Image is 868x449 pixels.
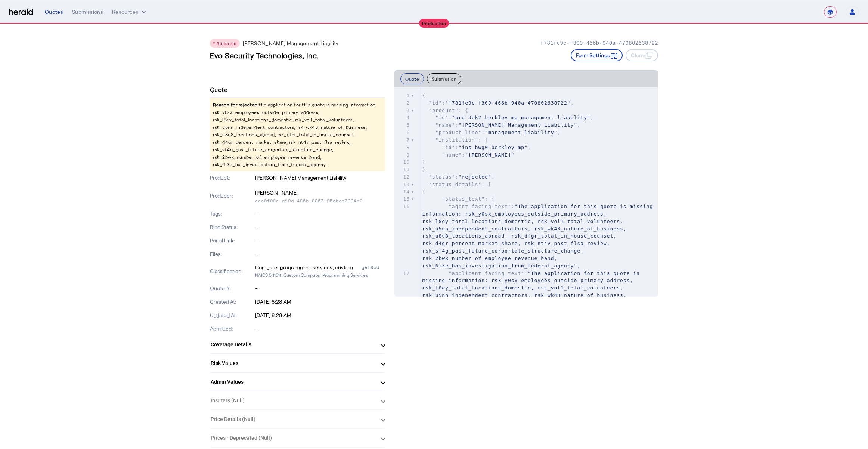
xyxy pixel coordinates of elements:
[422,182,491,187] span: : [
[217,41,237,46] span: Rejected
[442,152,462,158] span: "name"
[422,100,574,106] span: : ,
[394,188,411,196] div: 14
[255,298,386,306] p: [DATE] 8:28 AM
[422,93,425,98] span: {
[422,122,580,128] span: : ,
[422,145,531,150] span: : ,
[394,121,411,129] div: 5
[394,151,411,159] div: 9
[210,250,254,258] p: Files:
[211,341,376,349] mat-panel-title: Coverage Details
[211,359,376,367] mat-panel-title: Risk Values
[422,189,425,195] span: {
[422,270,643,335] span: "The application for this quote is missing information: rsk_y0sx_employees_outside_primary_addres...
[255,237,386,244] p: -
[465,152,514,158] span: "[PERSON_NAME]"
[445,100,570,106] span: "f781fe9c-f309-466b-940a-470802638722"
[255,264,353,271] div: Computer programming services, custom
[435,137,478,143] span: "institution"
[210,223,254,231] p: Bind Status:
[422,204,656,269] span: "The application for this quote is missing information: rsk_y0sx_employees_outside_primary_addres...
[485,130,557,135] span: "management_liability"
[422,108,468,113] span: : {
[394,158,411,166] div: 10
[442,145,455,150] span: "id"
[422,159,425,165] span: }
[394,166,411,173] div: 11
[429,108,458,113] span: "product"
[210,312,254,319] p: Updated At:
[45,8,63,16] div: Quotes
[210,50,319,61] h3: Evo Security Technologies, Inc.
[429,174,455,180] span: "status"
[400,73,424,84] button: Quote
[419,19,449,28] div: Production
[210,325,254,332] p: Admitted:
[243,40,339,47] p: [PERSON_NAME] Management Liability
[210,267,254,275] p: Classification:
[540,40,658,47] p: f781fe9c-f309-466b-940a-470802638722
[571,49,623,61] button: Form Settings
[210,285,254,292] p: Quote #:
[394,107,411,114] div: 3
[422,115,593,120] span: : ,
[255,312,386,319] p: [DATE] 8:28 AM
[255,210,386,217] p: -
[394,99,411,107] div: 2
[394,181,411,188] div: 13
[427,73,461,84] button: Submission
[435,122,455,128] span: "name"
[210,335,385,353] mat-expansion-panel-header: Coverage Details
[72,8,103,16] div: Submissions
[210,237,254,244] p: Portal Link:
[626,49,658,61] button: Clone
[210,85,227,94] h4: Quote
[210,174,254,182] p: Product:
[394,203,411,210] div: 16
[435,115,449,120] span: "id"
[449,270,524,276] span: "applicant_facing_text"
[394,173,411,181] div: 12
[394,136,411,144] div: 7
[255,174,386,182] p: [PERSON_NAME] Management Liability
[210,210,254,217] p: Tags:
[9,9,33,16] img: Herald Logo
[422,196,495,202] span: : {
[429,182,481,187] span: "status_details"
[449,204,511,209] span: "agent_facing_text"
[435,130,482,135] span: "product_line"
[394,144,411,151] div: 8
[429,100,442,106] span: "id"
[422,137,488,143] span: : {
[210,192,254,199] p: Producer:
[210,373,385,391] mat-expansion-panel-header: Admin Values
[255,198,386,204] p: ecc0f08e-a10d-486b-8867-25dbca7004c2
[394,87,658,297] herald-code-block: quote
[394,114,411,121] div: 4
[459,122,577,128] span: "[PERSON_NAME] Management Liability"
[255,250,386,258] p: -
[255,223,386,231] p: -
[422,167,429,172] span: },
[442,196,485,202] span: "status_text"
[422,174,495,180] span: : ,
[422,204,656,269] span: : ,
[210,354,385,372] mat-expansion-panel-header: Risk Values
[213,102,259,107] span: Reason for rejected:
[255,325,386,332] p: -
[459,174,492,180] span: "rejected"
[112,8,148,16] button: Resources dropdown menu
[210,98,385,171] p: the application for this quote is missing information: rsk_y0sx_employees_outside_primary_address...
[394,92,411,99] div: 1
[394,195,411,203] div: 15
[422,270,643,335] span: :
[422,152,514,158] span: :
[211,378,376,386] mat-panel-title: Admin Values
[255,285,386,292] p: -
[394,129,411,136] div: 6
[394,270,411,277] div: 17
[255,188,386,198] p: [PERSON_NAME]
[255,271,386,279] p: NAICS 541511: Custom Computer Programming Services
[422,130,561,135] span: : ,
